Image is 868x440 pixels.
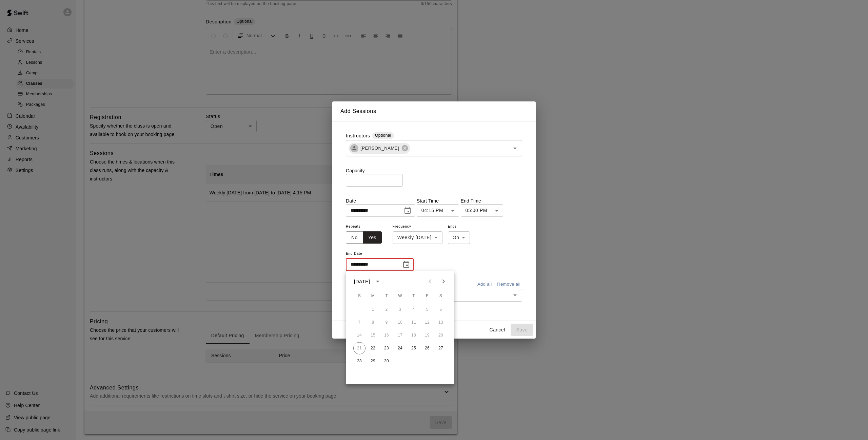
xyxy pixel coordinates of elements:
[346,167,522,174] p: Capacity
[380,289,393,303] span: Tuesday
[380,355,393,367] button: 30
[486,324,508,336] button: Cancel
[510,144,520,153] button: Open
[461,197,503,204] p: End Time
[332,101,536,121] h2: Add Sessions
[380,342,393,355] button: 23
[435,342,447,355] button: 27
[408,342,420,355] button: 25
[367,289,379,303] span: Monday
[394,342,406,355] button: 24
[346,231,382,244] div: outlined button group
[349,143,410,154] div: [PERSON_NAME]
[421,342,433,355] button: 26
[394,289,406,303] span: Wednesday
[417,197,459,204] p: Start Time
[448,231,470,244] div: On
[346,231,363,244] button: No
[474,279,495,290] button: Add all
[353,289,366,303] span: Sunday
[393,231,442,244] div: Weekly [DATE]
[495,279,522,290] button: Remove all
[421,289,433,303] span: Friday
[461,204,503,217] div: 05:00 PM
[399,258,413,271] button: Choose date
[367,342,379,355] button: 22
[350,144,358,152] div: Caitlin Jurcik
[510,290,520,300] button: Open
[417,204,459,217] div: 04:15 PM
[435,289,447,303] span: Saturday
[437,275,450,288] button: Next month
[346,222,387,231] span: Repeats
[353,355,366,367] button: 28
[354,278,370,285] div: [DATE]
[372,276,383,287] button: calendar view is open, switch to year view
[367,355,379,367] button: 29
[346,132,370,140] label: Instructors
[408,289,420,303] span: Thursday
[401,204,414,217] button: Choose date, selected date is Sep 22, 2025
[356,145,403,152] span: [PERSON_NAME]
[346,249,414,259] span: End Date
[375,133,391,138] span: Optional
[363,231,382,244] button: Yes
[448,222,470,231] span: Ends
[346,197,415,204] p: Date
[393,222,442,231] span: Frequency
